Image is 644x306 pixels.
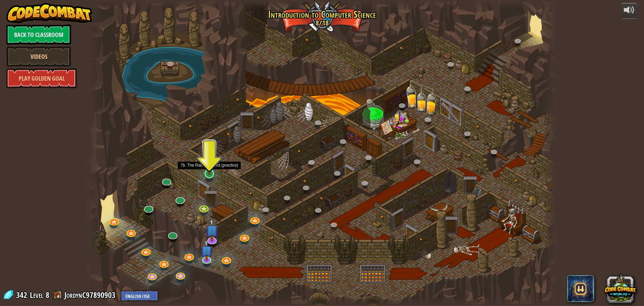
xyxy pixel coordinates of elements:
img: level-banner-started.png [203,146,216,175]
img: level-banner-unstarted-subscriber.png [205,218,219,242]
img: level-banner-unstarted-subscriber.png [201,239,213,261]
a: Videos [6,46,71,67]
a: Play Golden Goal [6,68,77,88]
span: Level [30,290,43,301]
span: 8 [46,290,49,300]
img: CodeCombat - Learn how to code by playing a game [6,3,92,23]
a: Back to Classroom [6,25,71,45]
span: 342 [16,290,29,300]
button: Adjust volume [621,3,638,19]
a: JordynC97890903 [64,290,117,300]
